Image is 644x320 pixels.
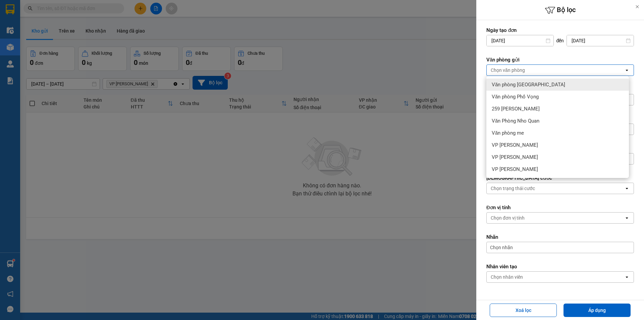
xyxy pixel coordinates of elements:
svg: open [624,67,630,73]
label: [DEMOGRAPHIC_DATA] cước [486,175,634,181]
input: Select a date. [567,35,634,46]
ul: Menu [486,76,629,178]
div: Chọn nhân viên [491,274,523,280]
span: VP [PERSON_NAME] [492,154,538,161]
input: Select a date. [487,35,553,46]
div: Chọn văn phòng [491,67,525,74]
label: Đơn vị tính [486,204,634,211]
div: Chọn trạng thái cước [491,185,535,192]
svg: open [624,186,630,191]
span: VP [PERSON_NAME] [492,142,538,148]
span: Văn phòng Phố Vọng [492,93,539,100]
span: đến [556,37,564,44]
span: Văn phòng me [492,130,524,136]
label: Nhân viên tạo [486,263,634,270]
button: Áp dụng [563,304,631,317]
label: Nhãn [486,234,634,240]
label: Ngày tạo đơn [486,27,634,34]
div: Chọn đơn vị tính [491,215,525,221]
svg: open [624,215,630,221]
svg: open [624,274,630,280]
h6: Bộ lọc [476,5,644,15]
span: Văn phòng [GEOGRAPHIC_DATA] [492,81,565,88]
span: Chọn nhãn [490,244,513,251]
span: Văn Phòng Nho Quan [492,118,539,124]
button: Xoá lọc [490,304,557,317]
label: Văn phòng gửi [486,56,634,63]
span: 259 [PERSON_NAME] [492,105,540,112]
span: VP [PERSON_NAME] [492,166,538,173]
